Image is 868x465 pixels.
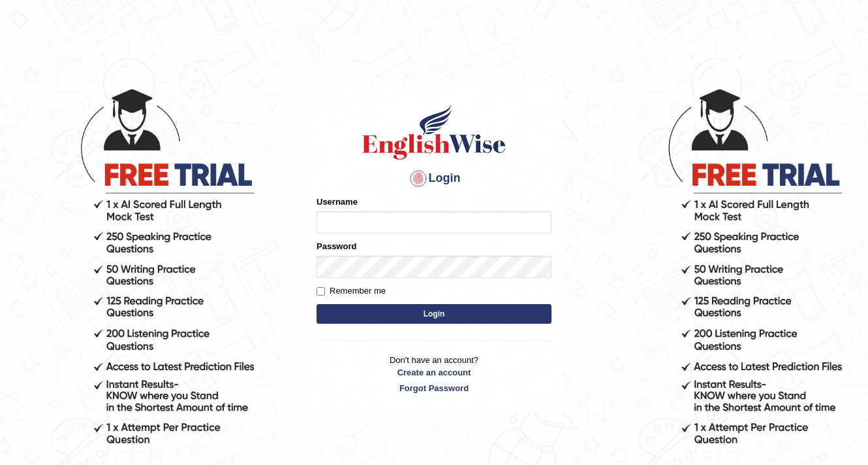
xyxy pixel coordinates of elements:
a: Create an account [317,366,551,379]
label: Username [317,196,358,208]
h4: Login [317,168,551,189]
button: Login [317,304,551,324]
label: Remember me [317,284,386,298]
label: Password [317,240,356,252]
a: Forgot Password [317,382,551,394]
img: Logo of English Wise sign in for intelligent practice with AI [360,103,508,162]
input: Remember me [317,287,325,296]
p: Don't have an account? [317,354,551,394]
